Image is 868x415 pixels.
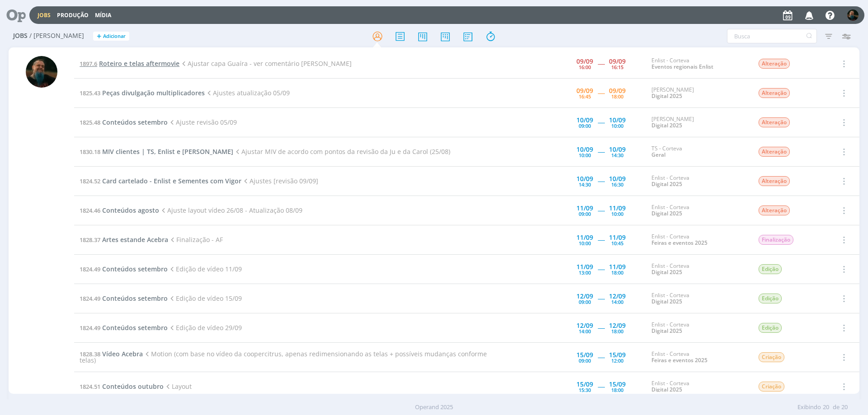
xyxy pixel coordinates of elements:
div: 11/09 [609,234,626,241]
span: / [PERSON_NAME] [29,32,84,40]
span: ----- [598,353,604,361]
div: 12/09 [576,322,593,329]
div: [PERSON_NAME] [651,87,745,100]
a: 1830.18MIV clientes | TS, Enlist e [PERSON_NAME] [80,147,233,156]
a: Digital 2025 [651,268,682,276]
span: Adicionar [103,33,126,39]
div: Enlist - Corteva [651,292,745,305]
span: Conteúdos setembro [102,118,168,126]
span: Edição de vídeo 15/09 [168,294,242,303]
div: 11/09 [576,234,593,241]
span: 1828.38 [80,350,100,358]
div: 10:00 [579,241,591,246]
div: 09:00 [579,299,591,304]
a: 1828.37Artes estande Acebra [80,235,168,244]
div: 15/09 [609,381,626,387]
span: Vídeo Acebra [102,350,143,358]
span: Criação [759,352,784,362]
span: 1830.18 [80,148,100,156]
div: 15/09 [609,352,626,358]
a: 1825.43Peças divulgação multiplicadores [80,89,205,97]
div: 11/09 [576,264,593,270]
a: 1824.49Conteúdos setembro [80,323,168,332]
span: MIV clientes | TS, Enlist e [PERSON_NAME] [102,147,233,156]
span: Exibindo [797,403,821,412]
div: 12/09 [576,293,593,299]
span: Conteúdos agosto [102,206,159,214]
a: Eventos regionais Enlist [651,63,713,70]
span: Edição de vídeo 11/09 [168,265,242,273]
img: M [26,56,57,88]
div: 10/09 [609,176,626,182]
a: Digital 2025 [651,327,682,335]
div: 18:00 [611,94,623,99]
span: Edição de vídeo 29/09 [168,323,242,332]
button: +Adicionar [93,32,129,41]
span: 1824.49 [80,294,100,303]
span: Peças divulgação multiplicadores [102,89,205,97]
div: Enlist - Corteva [651,233,745,247]
span: Alteração [759,59,790,69]
span: Roteiro e telas aftermovie [99,59,179,68]
a: Feiras e eventos 2025 [651,356,708,364]
button: Mídia [92,12,114,19]
span: Jobs [13,32,28,40]
a: Produção [57,11,89,19]
span: Conteúdos setembro [102,294,168,303]
span: Ajustes [revisão 09/09] [241,177,318,185]
div: 16:45 [579,94,591,99]
span: 20 [823,403,829,412]
div: [PERSON_NAME] [651,116,745,129]
div: 13:00 [579,270,591,275]
div: 15/09 [576,381,593,387]
div: 15/09 [576,352,593,358]
div: 09:00 [579,211,591,216]
span: 1897.6 [80,60,97,68]
div: 10/09 [609,146,626,153]
span: Alteração [759,205,790,215]
div: Enlist - Corteva [651,380,745,393]
span: + [97,32,101,41]
a: 1828.38Vídeo Acebra [80,350,143,358]
div: 18:00 [611,387,623,392]
a: Jobs [38,11,51,19]
div: Enlist - Corteva [651,175,745,188]
div: 10/09 [609,117,626,123]
span: Ajuste revisão 05/09 [168,118,237,126]
img: M [847,9,859,21]
div: 10/09 [576,176,593,182]
span: Conteúdos outubro [102,382,164,391]
div: 14:00 [579,329,591,334]
span: Alteração [759,147,790,157]
a: 1824.51Conteúdos outubro [80,382,164,391]
div: 12/09 [609,293,626,299]
span: ----- [598,323,604,332]
span: Finalização - AF [168,235,223,244]
div: 09:00 [579,123,591,128]
div: 10:00 [611,123,623,128]
span: ----- [598,382,604,391]
div: 10:45 [611,241,623,246]
span: Motion (com base no vídeo da coopercitrus, apenas redimensionando as telas + possíveis mudanças c... [80,350,487,364]
div: 16:00 [579,65,591,70]
button: M [847,7,859,23]
a: Geral [651,151,665,159]
span: Layout [164,382,192,391]
span: ----- [598,59,604,68]
a: 1824.52Card cartelado - Enlist e Sementes com Vigor [80,177,241,185]
div: 12:00 [611,358,623,363]
span: Ajustar capa Guaíra - ver comentário [PERSON_NAME] [179,59,352,68]
div: 16:15 [611,65,623,70]
a: 1897.6Roteiro e telas aftermovie [80,59,179,68]
div: 10:00 [611,211,623,216]
a: 1824.46Conteúdos agosto [80,206,159,214]
a: Digital 2025 [651,386,682,393]
div: 11/09 [576,205,593,211]
a: 1824.49Conteúdos setembro [80,265,168,273]
span: 1824.52 [80,177,100,185]
span: Ajuste layout vídeo 26/08 - Atualização 08/09 [159,206,302,214]
button: Produção [54,12,91,19]
div: 14:30 [579,182,591,187]
div: Enlist - Corteva [651,351,745,364]
span: 1825.48 [80,118,100,126]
